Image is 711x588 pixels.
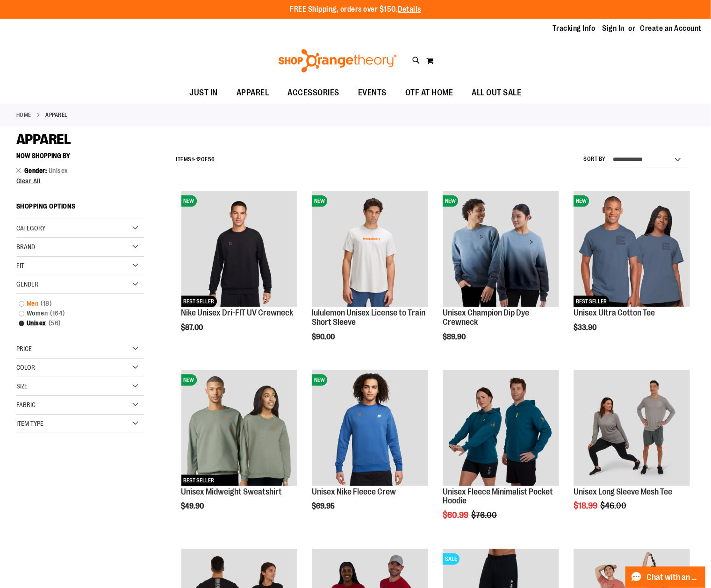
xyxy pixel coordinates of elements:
[398,5,421,14] a: Details
[574,370,690,488] a: Unisex Long Sleeve Mesh Tee primary image
[574,195,589,207] span: NEW
[553,23,596,34] a: Tracking Info
[438,186,564,365] div: product
[16,364,35,371] span: Color
[181,296,217,307] span: BEST SELLER
[181,195,197,207] span: NEW
[181,374,197,386] span: NEW
[290,4,421,15] p: FREE Shipping, orders over $150.
[358,82,387,103] span: EVENTS
[190,82,218,103] span: JUST IN
[39,299,54,308] span: 18
[177,365,302,535] div: product
[312,487,396,496] a: Unisex Nike Fleece Crew
[237,82,269,103] span: APPAREL
[307,365,433,535] div: product
[177,186,302,356] div: product
[16,243,35,251] span: Brand
[312,333,336,341] span: $90.00
[312,308,425,327] a: lululemon Unisex License to Train Short Sleeve
[16,382,28,390] span: Size
[312,191,428,307] img: lululemon Unisex License to Train Short Sleeve
[625,566,706,588] button: Chat with an Expert
[307,186,433,365] div: product
[574,296,609,307] span: BEST SELLER
[600,501,628,510] span: $46.00
[16,345,32,352] span: Price
[48,308,68,318] span: 164
[574,487,672,496] a: Unisex Long Sleeve Mesh Tee
[16,198,144,219] strong: Shopping Options
[49,167,68,174] span: Unisex
[312,374,327,386] span: NEW
[196,156,201,163] span: 12
[46,111,68,119] strong: APPAREL
[181,502,206,510] span: $49.90
[16,131,71,147] span: APPAREL
[16,111,31,119] a: Home
[443,370,559,488] a: Unisex Fleece Minimalist Pocket Hoodie
[181,191,298,307] img: Nike Unisex Dri-FIT UV Crewneck
[181,191,298,308] a: Nike Unisex Dri-FIT UV CrewneckNEWBEST SELLERNEWBEST SELLER
[471,510,498,520] span: $76.00
[574,191,690,308] a: Unisex Ultra Cotton TeeNEWBEST SELLERNEWBEST SELLER
[16,262,24,269] span: Fit
[574,370,690,486] img: Unisex Long Sleeve Mesh Tee primary image
[16,420,43,427] span: Item Type
[312,370,428,486] img: Unisex Nike Fleece Crew
[443,370,559,486] img: Unisex Fleece Minimalist Pocket Hoodie
[16,148,75,164] button: Now Shopping by
[24,167,49,174] span: Gender
[277,49,398,72] img: Shop Orangetheory
[16,280,38,288] span: Gender
[574,191,690,307] img: Unisex Ultra Cotton Tee
[312,195,327,207] span: NEW
[181,370,298,488] a: Unisex Midweight SweatshirtNEWBEST SELLERNEWBEST SELLER
[603,23,625,34] a: Sign In
[640,23,702,34] a: Create an Account
[443,553,460,565] span: SALE
[16,178,144,184] a: Clear All
[443,191,559,308] a: Unisex Champion Dip Dye CrewneckNEWNEW
[569,365,695,535] div: product
[443,510,470,520] span: $60.99
[472,82,522,103] span: ALL OUT SALE
[443,191,559,307] img: Unisex Champion Dip Dye Crewneck
[574,501,599,510] span: $18.99
[443,308,529,327] a: Unisex Champion Dip Dye Crewneck
[288,82,340,103] span: ACCESSORIES
[405,82,453,103] span: OTF AT HOME
[181,323,205,332] span: $87.00
[647,573,700,582] span: Chat with an Expert
[181,370,298,486] img: Unisex Midweight Sweatshirt
[584,155,606,163] label: Sort By
[312,370,428,488] a: Unisex Nike Fleece CrewNEWNEW
[16,224,45,232] span: Category
[192,156,194,163] span: 1
[16,401,36,409] span: Fabric
[16,177,41,185] span: Clear All
[569,186,695,356] div: product
[574,323,598,332] span: $33.90
[208,156,215,163] span: 56
[443,333,467,341] span: $89.90
[574,308,655,317] a: Unisex Ultra Cotton Tee
[443,195,458,207] span: NEW
[438,365,564,544] div: product
[14,308,136,318] a: Women164
[443,487,553,506] a: Unisex Fleece Minimalist Pocket Hoodie
[312,502,336,510] span: $69.95
[14,299,136,308] a: Men18
[181,475,217,486] span: BEST SELLER
[181,487,282,496] a: Unisex Midweight Sweatshirt
[312,191,428,308] a: lululemon Unisex License to Train Short SleeveNEWNEW
[14,318,136,328] a: Unisex56
[181,308,294,317] a: Nike Unisex Dri-FIT UV Crewneck
[176,152,215,167] h2: Items - of
[46,318,63,328] span: 56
